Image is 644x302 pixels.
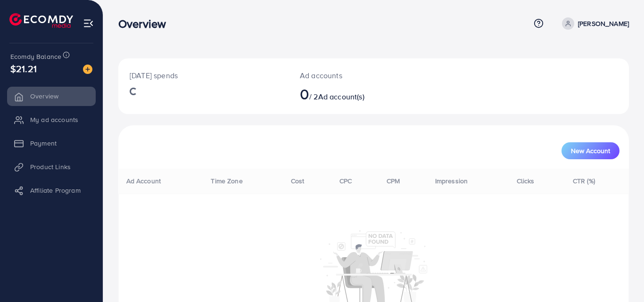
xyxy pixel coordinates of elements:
h3: Overview [118,17,173,31]
span: 0 [300,83,309,105]
a: [PERSON_NAME] [558,17,629,30]
p: [PERSON_NAME] [578,18,629,29]
span: Ecomdy Balance [10,52,61,61]
img: logo [9,13,73,28]
h2: / 2 [300,85,405,103]
span: Ad account(s) [318,91,364,102]
img: menu [83,18,94,29]
span: New Account [571,147,610,154]
p: [DATE] spends [130,70,277,81]
img: image [83,65,92,74]
span: $21.21 [10,62,37,75]
button: New Account [561,142,619,159]
p: Ad accounts [300,70,405,81]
